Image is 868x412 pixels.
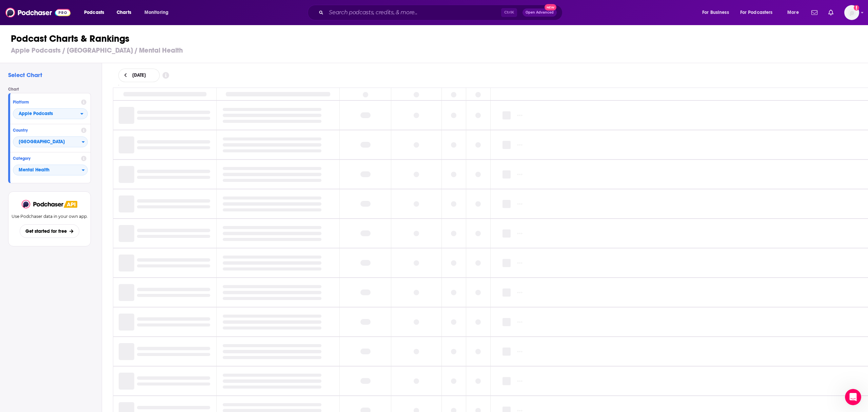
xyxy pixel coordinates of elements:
h4: Chart [8,87,96,92]
img: User Profile [844,5,859,20]
img: Podchaser - Follow, Share and Rate Podcasts [22,200,64,208]
button: open menu [697,7,737,18]
span: For Business [702,8,729,17]
span: New [545,4,557,11]
span: [GEOGRAPHIC_DATA] [13,136,82,148]
span: [DATE] [132,73,146,78]
button: Countries [13,136,88,147]
button: Open AdvancedNew [522,8,557,17]
button: open menu [736,7,783,18]
h2: Platforms [13,108,88,119]
span: Apple Podcasts [19,111,53,116]
span: Podcasts [84,8,104,17]
span: Open Advanced [526,11,554,14]
button: open menu [140,7,177,18]
img: Podchaser - Follow, Share and Rate Podcasts [5,6,71,19]
span: Mental Health [13,165,82,176]
button: Get started for free [20,224,79,238]
span: Ctrl K [501,8,517,17]
button: open menu [79,7,113,18]
span: Monitoring [144,8,169,17]
span: Charts [117,8,131,17]
iframe: Intercom live chat [845,389,861,405]
button: open menu [13,108,88,119]
svg: Add a profile image [854,5,859,11]
h4: Platform [13,100,78,105]
span: For Podcasters [740,8,773,17]
button: Categories [13,165,88,175]
span: More [787,8,799,17]
span: Logged in as aci-podcast [844,5,859,20]
h2: Select Chart [8,71,96,79]
h4: Country [13,128,78,133]
h4: Category [13,156,78,161]
input: Search podcasts, credits, & more... [326,7,501,18]
a: Charts [112,7,135,18]
div: Search podcasts, credits, & more... [314,5,569,20]
span: Get started for free [25,228,67,234]
h1: Podcast Charts & Rankings [11,33,863,45]
h3: Apple Podcasts / [GEOGRAPHIC_DATA] / Mental Health [11,46,863,55]
a: Show notifications dropdown [826,7,836,18]
button: Show profile menu [844,5,859,20]
a: Show notifications dropdown [809,7,820,18]
button: open menu [783,7,807,18]
p: Use Podchaser data in your own app. [12,214,88,219]
img: Podchaser API banner [64,201,77,208]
